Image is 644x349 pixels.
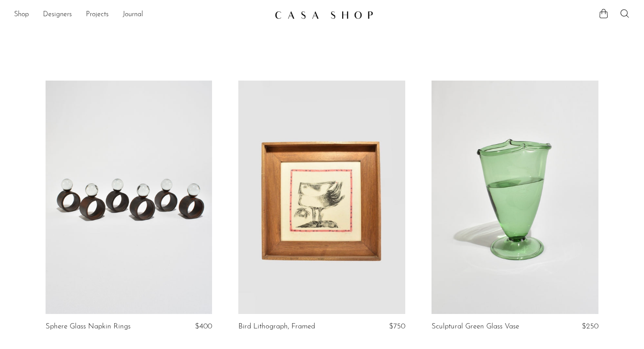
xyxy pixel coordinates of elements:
[195,323,212,330] span: $400
[14,7,268,22] ul: NEW HEADER MENU
[43,9,72,21] a: Designers
[238,323,315,331] a: Bird Lithograph, Framed
[14,7,268,22] nav: Desktop navigation
[389,323,405,330] span: $750
[46,323,131,331] a: Sphere Glass Napkin Rings
[86,9,109,21] a: Projects
[123,9,143,21] a: Journal
[582,323,598,330] span: $250
[14,9,29,21] a: Shop
[432,323,519,331] a: Sculptural Green Glass Vase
